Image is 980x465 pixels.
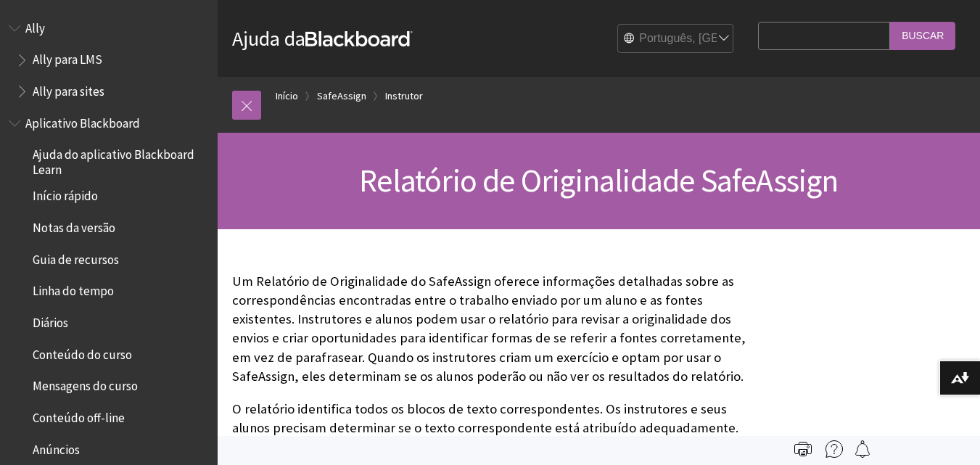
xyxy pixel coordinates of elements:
[890,22,955,50] input: Buscar
[33,247,119,267] span: Guia de recursos
[33,406,125,425] span: Conteúdo off-line
[33,184,98,204] span: Início rápido
[9,16,209,104] nav: Book outline for Anthology Ally Help
[359,160,838,200] span: Relatório de Originalidade SafeAssign
[232,272,751,386] p: Um Relatório de Originalidade do SafeAssign oferece informações detalhadas sobre as correspondênc...
[232,25,413,52] a: Ajuda daBlackboard
[825,440,843,458] img: More help
[385,87,423,105] a: Instrutor
[276,87,298,105] a: Início
[317,87,366,105] a: SafeAssign
[854,440,871,458] img: Follow this page
[33,342,132,362] span: Conteúdo do curso
[305,31,413,46] strong: Blackboard
[33,143,207,177] span: Ajuda do aplicativo Blackboard Learn
[33,48,102,67] span: Ally para LMS
[33,310,68,330] span: Diários
[25,16,45,36] span: Ally
[33,437,80,457] span: Anúncios
[794,440,812,458] img: Print
[33,279,114,299] span: Linha do tempo
[25,111,140,131] span: Aplicativo Blackboard
[33,79,104,99] span: Ally para sites
[33,215,115,235] span: Notas da versão
[33,374,138,394] span: Mensagens do curso
[618,25,734,54] select: Site Language Selector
